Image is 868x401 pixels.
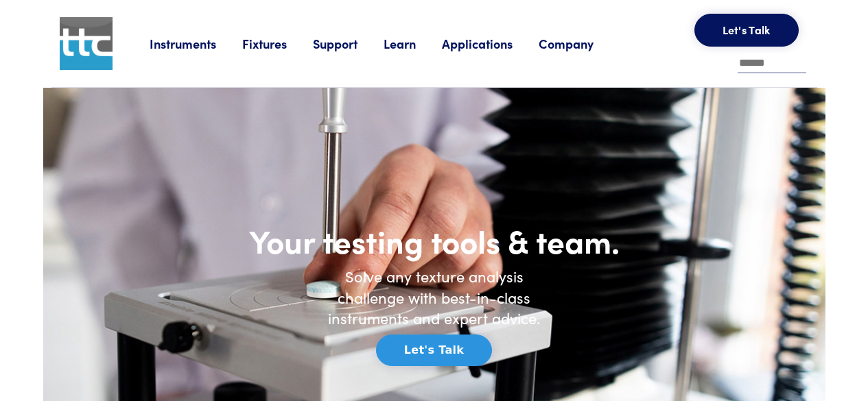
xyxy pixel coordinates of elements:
[313,35,384,52] a: Support
[384,35,442,52] a: Learn
[242,35,313,52] a: Fixtures
[539,35,620,52] a: Company
[201,221,668,260] h1: Your testing tools & team.
[694,14,799,47] button: Let's Talk
[60,17,113,70] img: ttc_logo_1x1_v1.0.png
[442,35,539,52] a: Applications
[318,266,551,329] h6: Solve any texture analysis challenge with best-in-class instruments and expert advice.
[376,335,492,366] button: Let's Talk
[150,35,242,52] a: Instruments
